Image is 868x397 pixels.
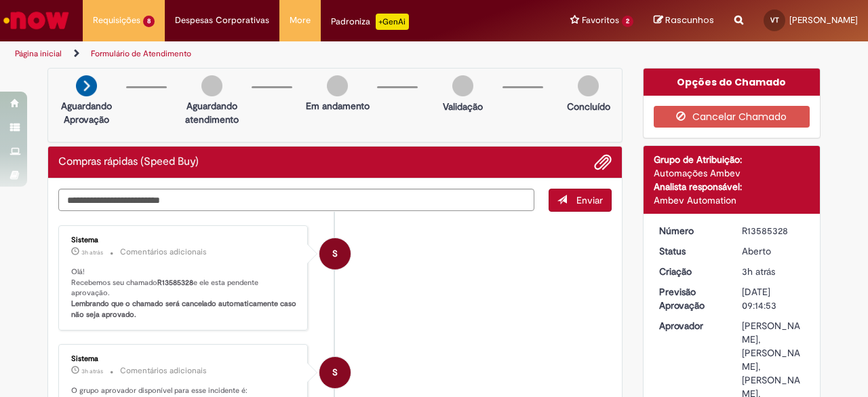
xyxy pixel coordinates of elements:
img: img-circle-grey.png [327,75,348,96]
b: R13585328 [157,278,193,288]
span: More [290,14,311,27]
div: Padroniza [331,14,409,30]
img: img-circle-grey.png [201,75,222,96]
span: S [332,238,338,270]
p: +GenAi [376,14,409,30]
a: Página inicial [15,48,62,59]
div: Aberto [742,244,805,258]
span: Favoritos [582,14,619,27]
ul: Trilhas de página [10,41,568,67]
time: 01/10/2025 11:15:06 [81,248,103,257]
p: Aguardando Aprovação [54,99,119,126]
div: R13585328 [742,224,805,238]
span: 3h atrás [81,248,103,257]
span: 3h atrás [742,265,775,278]
dt: Status [649,244,732,258]
img: ServiceNow [1,7,71,34]
span: Rascunhos [665,14,714,26]
span: VT [770,16,779,24]
div: System [319,238,351,269]
dt: Previsão Aprovação [649,285,732,312]
a: Formulário de Atendimento [91,48,191,59]
div: 01/10/2025 11:14:53 [742,265,805,278]
dt: Criação [649,265,732,278]
div: [DATE] 09:14:53 [742,285,805,312]
small: Comentários adicionais [120,246,207,258]
dt: Aprovador [649,319,732,333]
span: Despesas Corporativas [175,14,269,27]
div: Analista responsável: [654,180,810,193]
b: Lembrando que o chamado será cancelado automaticamente caso não seja aprovado. [71,299,298,320]
button: Enviar [549,189,612,212]
span: Requisições [93,14,140,27]
div: Sistema [71,355,297,363]
img: img-circle-grey.png [452,75,473,96]
p: Validação [443,100,483,113]
div: Ambev Automation [654,193,810,207]
div: Sistema [71,236,297,244]
img: arrow-next.png [76,75,97,96]
img: img-circle-grey.png [578,75,599,96]
time: 01/10/2025 11:15:02 [81,367,103,375]
textarea: Digite sua mensagem aqui... [58,189,534,211]
span: 8 [143,16,155,27]
div: Automações Ambev [654,166,810,180]
span: 2 [622,16,633,27]
button: Cancelar Chamado [654,106,810,128]
p: Olá! Recebemos seu chamado e ele esta pendente aprovação. [71,267,297,320]
h2: Compras rápidas (Speed Buy) Histórico de tíquete [58,156,199,168]
p: Concluído [567,100,610,113]
dt: Número [649,224,732,238]
div: Grupo de Atribuição: [654,153,810,166]
span: [PERSON_NAME] [789,14,858,26]
span: S [332,356,338,389]
p: Aguardando atendimento [179,99,245,126]
span: Enviar [576,194,603,206]
div: Opções do Chamado [644,69,821,96]
time: 01/10/2025 11:14:53 [742,265,775,278]
span: 3h atrás [81,367,103,375]
small: Comentários adicionais [120,365,207,377]
div: System [319,357,351,388]
a: Rascunhos [654,14,714,27]
button: Adicionar anexos [594,153,612,171]
p: Em andamento [306,99,370,113]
